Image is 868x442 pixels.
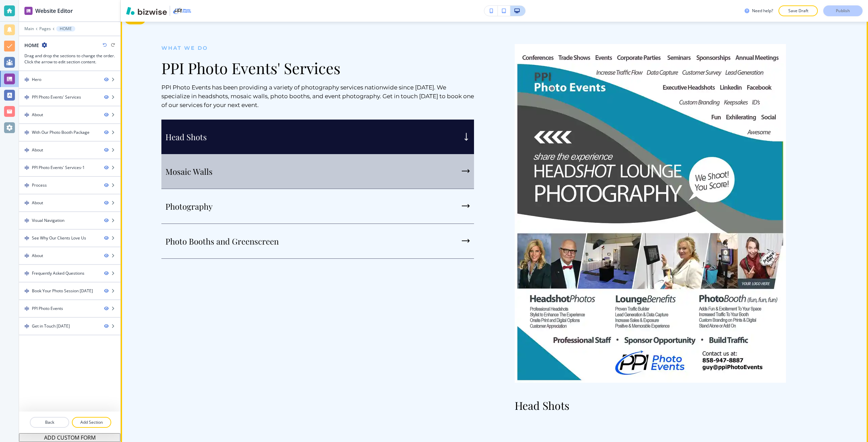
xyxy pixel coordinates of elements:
h2: HOME [24,42,39,49]
div: DragAbout [19,106,120,123]
div: Process [32,182,47,188]
button: Pages [39,26,51,31]
div: DragSee Why Our Clients Love Us [19,230,120,247]
p: HOME [60,26,72,31]
div: DragProcess [19,177,120,194]
button: Save Draft [778,5,818,16]
div: DragAbout [19,247,120,264]
img: Drag [24,148,29,152]
img: Drag [24,218,29,223]
h3: Need help? [752,8,773,14]
div: About [32,147,43,153]
img: a96ac95149232ae3392e2202f224012d.webp [515,44,786,383]
div: Frequently Asked Questions [32,270,84,276]
div: About [32,200,43,206]
button: Photo Booths and Greenscreen [161,224,474,259]
img: Drag [24,183,29,188]
img: Drag [24,112,29,117]
div: DragPPI Photo Events' Services [19,89,120,106]
img: Drag [24,165,29,170]
button: Photography [161,189,474,224]
p: Mosaic Walls [165,166,213,176]
img: Drag [24,236,29,240]
div: DragPPI Photo Events' Services-1 [19,159,120,176]
div: PPI Photo Events' Services [32,94,81,100]
img: Drag [24,130,29,135]
p: Back [31,419,68,425]
div: PPI Photo Events' Services-1 [32,165,85,171]
img: Drag [24,306,29,311]
p: Photo Booths and Greenscreen [165,236,279,246]
button: Main [24,26,34,31]
button: ADD CUSTOM FORM [19,433,120,442]
button: Add Section [72,417,111,428]
div: DragGet in Touch [DATE] [19,318,120,335]
p: Photography [165,201,213,211]
span: what we do [161,45,208,51]
div: DragPPI Photo Events [19,300,120,317]
p: Add Section [73,419,111,425]
div: DragAbout [19,142,120,159]
h3: Drag and drop the sections to change the order. Click the arrow to edit section content. [24,53,115,65]
div: Visual Navigation [32,217,64,224]
div: DragAbout [19,194,120,211]
img: editor icon [24,7,33,15]
img: Drag [24,253,29,258]
h2: Website Editor [35,7,73,15]
div: PPI Photo Events [32,306,63,312]
button: Head Shots [161,120,474,154]
img: Drag [24,271,29,276]
div: Hero [32,77,41,83]
img: Drag [24,289,29,293]
img: Bizwise Logo [126,7,167,15]
img: Drag [24,201,29,205]
div: About [32,112,43,118]
p: Save Draft [787,8,809,14]
div: Get in Touch Today [32,323,70,329]
div: See Why Our Clients Love Us [32,235,86,241]
div: With Our Photo Booth Package [32,129,90,135]
button: Back [30,417,69,428]
div: DragBook Your Photo Session [DATE] [19,282,120,299]
p: PPI Photo Events has been providing a variety of photography services nationwide since [DATE]. We... [161,83,474,109]
button: HOME [56,26,75,31]
div: Book Your Photo Session Today [32,288,93,294]
p: Head Shots [165,132,207,142]
div: DragHero [19,71,120,88]
img: Drag [24,95,29,100]
div: About [32,253,43,259]
button: Mosaic Walls [161,154,474,189]
div: DragFrequently Asked Questions [19,265,120,282]
p: Head Shots [515,399,827,412]
div: DragVisual Navigation [19,212,120,229]
img: Drag [24,324,29,329]
div: DragWith Our Photo Booth Package [19,124,120,141]
img: Drag [24,77,29,82]
p: PPI Photo Events' Services [161,59,474,77]
img: Your Logo [173,7,191,15]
